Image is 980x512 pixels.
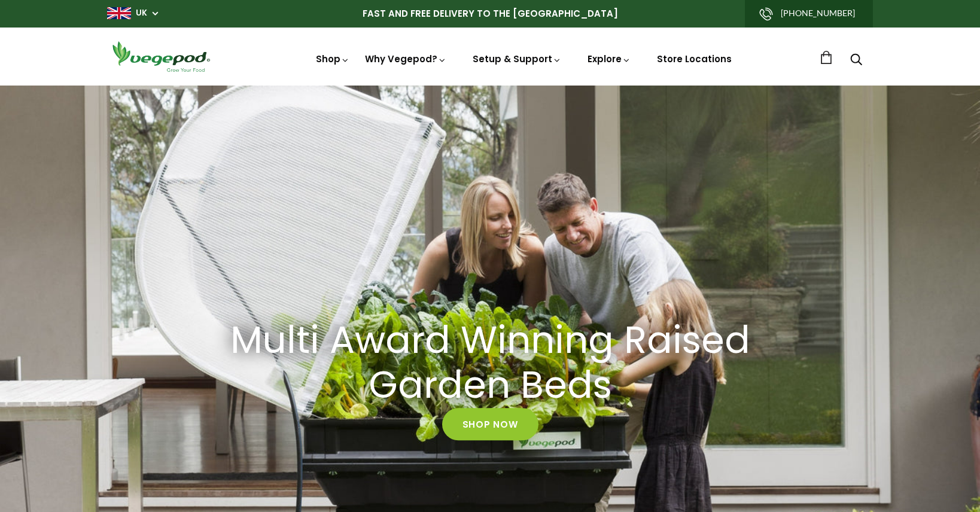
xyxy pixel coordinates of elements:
[136,7,147,19] a: UK
[107,7,131,19] img: gb_large.png
[365,53,446,65] a: Why Vegepod?
[473,53,561,65] a: Setup & Support
[221,318,759,408] h2: Multi Award Winning Raised Garden Beds
[442,408,538,440] a: Shop Now
[850,54,862,67] a: Search
[588,53,631,65] a: Explore
[316,53,349,65] a: Shop
[206,318,774,408] a: Multi Award Winning Raised Garden Beds
[107,39,215,74] img: Vegepod
[657,53,732,65] a: Store Locations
